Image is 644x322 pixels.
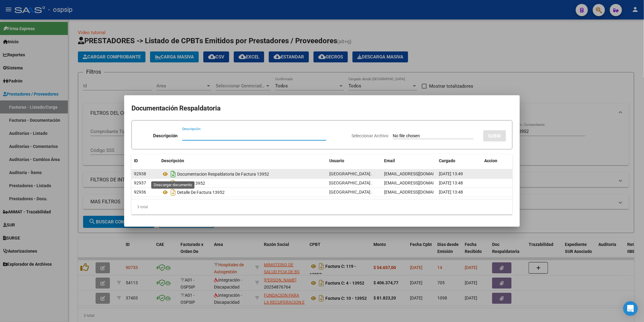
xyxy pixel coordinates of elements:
[131,199,513,215] div: 3 total
[485,158,498,163] span: Accion
[384,190,452,194] span: [EMAIL_ADDRESS][DOMAIN_NAME]
[169,187,177,197] i: Descargar documento
[436,154,482,167] datatable-header-cell: Cargado
[384,180,452,185] span: [EMAIL_ADDRESS][DOMAIN_NAME]
[161,178,324,188] div: Factura 13952
[161,187,324,197] div: Detalle De Factura 13952
[329,158,344,163] span: Usuario
[134,180,146,185] span: 92937
[384,171,452,176] span: [EMAIL_ADDRESS][DOMAIN_NAME]
[439,171,463,176] span: [DATE] 13:49
[134,171,146,176] span: 92938
[131,154,159,167] datatable-header-cell: ID
[488,133,501,139] span: SUBIR
[439,190,463,194] span: [DATE] 13:48
[161,158,184,163] span: Descripción
[159,154,327,167] datatable-header-cell: Descripción
[134,158,138,163] span: ID
[382,154,436,167] datatable-header-cell: Email
[131,103,513,114] h2: Documentación Respaldatoria
[169,178,177,188] i: Descargar documento
[329,171,373,176] span: [GEOGRAPHIC_DATA] .
[327,154,382,167] datatable-header-cell: Usuario
[329,190,373,194] span: [GEOGRAPHIC_DATA] .
[439,180,463,185] span: [DATE] 13:48
[329,180,373,185] span: [GEOGRAPHIC_DATA] .
[482,154,513,167] datatable-header-cell: Accion
[384,158,395,163] span: Email
[134,190,146,194] span: 92936
[483,130,506,142] button: SUBIR
[169,169,177,179] i: Descargar documento
[352,133,388,138] span: Seleccionar Archivo
[153,132,177,139] p: Descripción
[623,301,638,316] div: Open Intercom Messenger
[161,169,324,179] div: Documentacion Respaldatoria De Factura 13952
[439,158,455,163] span: Cargado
